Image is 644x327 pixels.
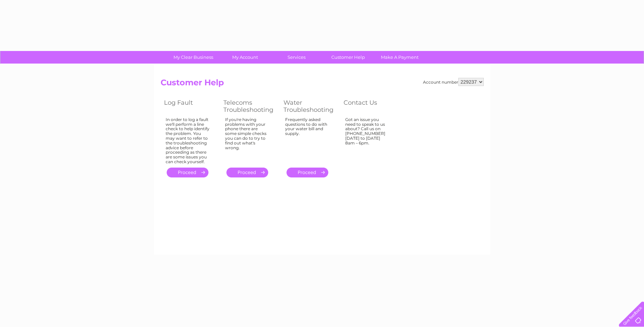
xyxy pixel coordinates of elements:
[225,117,270,161] div: If you're having problems with your phone there are some simple checks you can do to try to find ...
[161,78,484,91] h2: Customer Help
[166,117,210,164] div: In order to log a fault we'll perform a line check to help identify the problem. You may want to ...
[167,168,208,177] a: .
[372,51,428,64] a: Make A Payment
[269,51,325,64] a: Services
[165,51,221,64] a: My Clear Business
[161,97,220,115] th: Log Fault
[280,97,340,115] th: Water Troubleshooting
[217,51,273,64] a: My Account
[285,117,330,161] div: Frequently asked questions to do with your water bill and supply.
[220,97,280,115] th: Telecoms Troubleshooting
[287,168,328,177] a: .
[423,78,484,86] div: Account number
[320,51,376,64] a: Customer Help
[226,168,268,177] a: .
[340,97,400,115] th: Contact Us
[345,117,389,161] div: Got an issue you need to speak to us about? Call us on [PHONE_NUMBER] [DATE] to [DATE] 8am – 6pm.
